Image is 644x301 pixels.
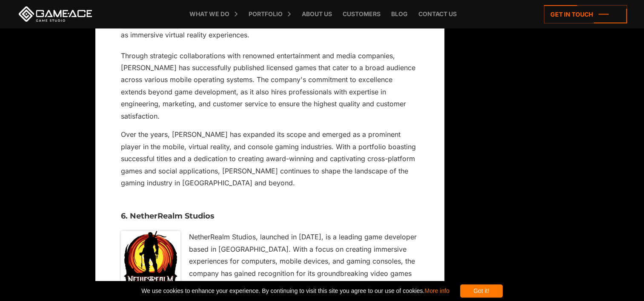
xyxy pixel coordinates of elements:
a: Get in touch [544,5,627,23]
img: NetherRealm Studios logo [121,231,180,290]
p: NetherRealm Studios, launched in [DATE], is a leading game developer based in [GEOGRAPHIC_DATA]. ... [121,231,419,291]
span: We use cookies to enhance your experience. By continuing to visit this site you agree to our use ... [141,284,449,298]
p: Over the years, [PERSON_NAME] has expanded its scope and emerged as a prominent player in the mob... [121,128,419,189]
div: Got it! [460,284,503,298]
a: More info [424,287,449,294]
p: Through strategic collaborations with renowned entertainment and media companies, [PERSON_NAME] h... [121,50,419,122]
h3: 6. NetherRealm Studios [121,212,419,221]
